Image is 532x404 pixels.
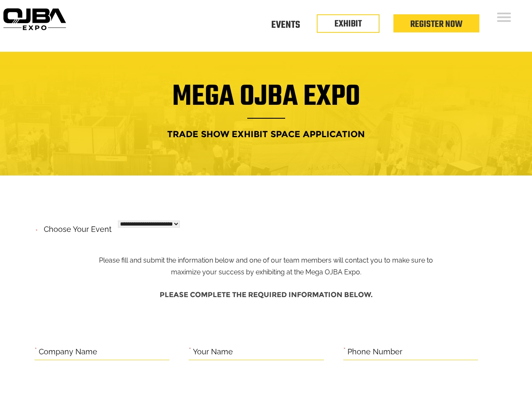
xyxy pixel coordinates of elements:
a: Register Now [410,17,462,32]
label: Phone Number [348,346,402,359]
label: Your Name [193,346,233,359]
a: EXHIBIT [334,17,362,31]
h4: Trade Show Exhibit Space Application [6,126,526,142]
h1: Mega OJBA Expo [6,85,526,119]
label: Choose your event [39,218,112,236]
label: Company Name [39,346,97,359]
p: Please fill and submit the information below and one of our team members will contact you to make... [92,222,440,279]
h4: Please complete the required information below. [35,287,498,303]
